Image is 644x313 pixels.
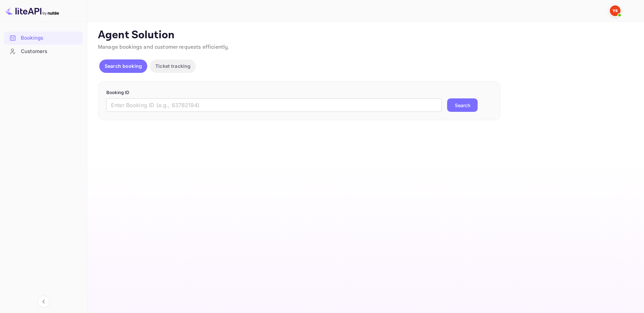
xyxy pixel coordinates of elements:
button: Search [447,98,478,112]
img: Yandex Support [610,5,621,16]
button: Collapse navigation [38,296,50,308]
div: Bookings [4,32,83,45]
div: Customers [21,48,79,55]
a: Bookings [4,32,83,44]
div: Bookings [21,34,79,42]
a: Customers [4,45,83,57]
input: Enter Booking ID (e.g., 63782194) [106,98,442,112]
div: Customers [4,45,83,58]
p: Booking ID [106,89,492,96]
p: Agent Solution [98,29,632,42]
p: Ticket tracking [155,62,191,70]
span: Manage bookings and customer requests efficiently. [98,44,229,51]
p: Search booking [105,62,142,70]
img: LiteAPI logo [5,5,59,16]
